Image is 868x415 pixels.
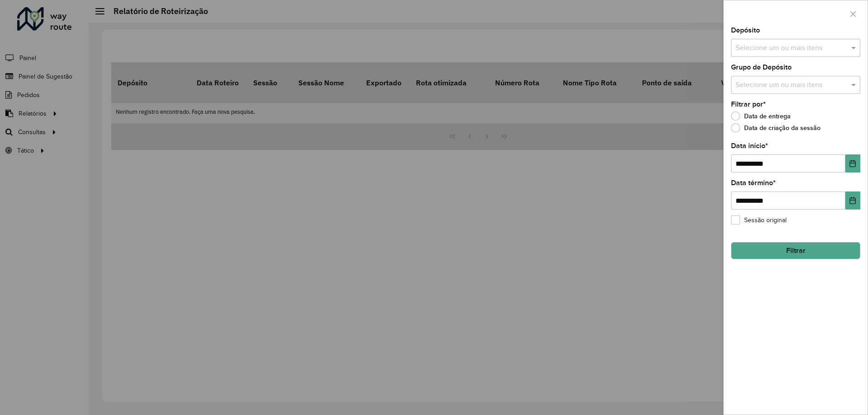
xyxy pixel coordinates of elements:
label: Depósito [731,25,760,36]
label: Grupo de Depósito [731,62,792,73]
label: Data término [731,177,776,188]
label: Filtrar por [731,99,766,110]
label: Data de criação da sessão [731,123,821,132]
label: Data de entrega [731,112,791,121]
label: Sessão original [731,215,787,225]
label: Data início [731,140,768,151]
button: Choose Date [845,191,860,210]
button: Choose Date [845,154,860,173]
button: Filtrar [731,242,860,259]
